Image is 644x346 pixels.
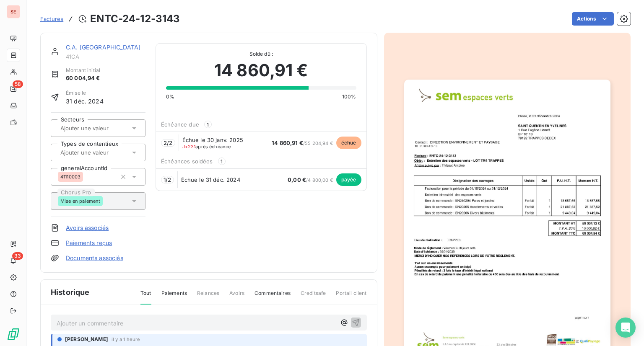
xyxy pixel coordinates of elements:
span: 100% [342,93,356,101]
span: Portail client [336,289,366,304]
span: Échéance due [161,121,199,128]
span: 1 [204,121,212,128]
span: Factures [40,15,63,22]
span: après échéance [182,144,231,149]
a: Avoirs associés [66,224,109,232]
span: Mise en paiement [60,199,100,204]
img: Logo LeanPay [7,328,20,341]
div: SE [7,5,20,18]
h3: ENTC-24-12-3143 [90,11,180,26]
span: 41CA [66,53,145,60]
span: Creditsafe [301,289,326,304]
span: payée [336,173,361,186]
span: / 55 204,94 € [272,140,332,146]
span: 1 [218,158,226,165]
a: C.A. [GEOGRAPHIC_DATA] [66,44,140,51]
span: Historique [51,287,90,298]
span: Échue le 30 janv. 2025 [182,137,243,143]
input: Ajouter une valeur [60,149,144,156]
span: 33 [12,252,23,260]
span: Tout [140,289,151,305]
a: Documents associés [66,254,123,262]
input: Ajouter une valeur [60,124,144,132]
span: 1 / 2 [164,176,171,183]
span: Échéances soldées [161,158,213,165]
span: Montant initial [66,67,100,74]
span: 58 [13,80,23,88]
a: Paiements reçus [66,239,112,247]
button: Actions [572,12,614,26]
span: 60 004,94 € [66,74,100,83]
span: 2 / 2 [164,139,172,146]
span: Échue le 31 déc. 2024 [181,176,240,183]
a: Factures [40,15,63,23]
span: 14 860,91 € [214,58,308,83]
span: 41110003 [60,174,80,179]
span: Avoirs [229,289,244,304]
span: Paiements [161,289,187,304]
span: Relances [197,289,219,304]
span: 0,00 € [288,176,306,183]
span: Émise le [66,89,104,97]
span: / 4 800,00 € [288,177,333,183]
span: [PERSON_NAME] [65,336,108,343]
span: il y a 1 heure [112,337,140,342]
span: Commentaires [254,289,291,304]
span: 0% [166,93,174,101]
span: échue [336,137,361,149]
span: 31 déc. 2024 [66,97,104,106]
span: 14 860,91 € [272,139,303,146]
span: Solde dû : [166,50,356,58]
div: Open Intercom Messenger [615,318,636,338]
span: J+231 [182,144,196,150]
